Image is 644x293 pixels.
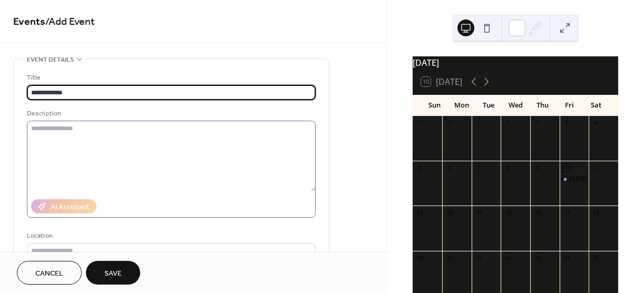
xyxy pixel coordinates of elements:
div: 2 [533,119,541,127]
div: 12 [416,209,424,217]
div: 17 [563,209,571,217]
span: Save [104,268,122,279]
div: 25 [592,254,600,262]
div: 9 [533,164,541,172]
div: Wed [502,95,529,116]
div: 4 [592,119,600,127]
span: Cancel [35,268,63,279]
div: EUCFLEA [560,175,589,184]
div: 24 [563,254,571,262]
div: Thu [529,95,556,116]
div: Mon [448,95,475,116]
div: Sat [583,95,610,116]
div: 1 [504,119,512,127]
a: Events [13,12,45,32]
div: 30 [475,119,483,127]
div: 15 [504,209,512,217]
button: Cancel [17,261,82,285]
div: Sun [421,95,448,116]
div: Fri [556,95,583,116]
div: 19 [416,254,424,262]
div: [DATE] [413,56,618,69]
div: 18 [592,209,600,217]
div: 10 [563,164,571,172]
div: 6 [445,164,453,172]
div: 21 [475,254,483,262]
div: Title [27,72,314,83]
div: 7 [475,164,483,172]
div: 5 [416,164,424,172]
div: 13 [445,209,453,217]
div: 8 [504,164,512,172]
div: 28 [416,119,424,127]
div: Tue [475,95,502,116]
div: 20 [445,254,453,262]
div: 22 [504,254,512,262]
div: Description [27,108,314,119]
div: 16 [533,209,541,217]
div: Location [27,230,314,241]
div: EUCFLEA [569,175,596,184]
div: 14 [475,209,483,217]
div: 3 [563,119,571,127]
button: Save [86,261,140,285]
span: / Add Event [45,12,95,32]
div: 11 [592,164,600,172]
div: 23 [533,254,541,262]
span: Event details [27,54,74,65]
div: 29 [445,119,453,127]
